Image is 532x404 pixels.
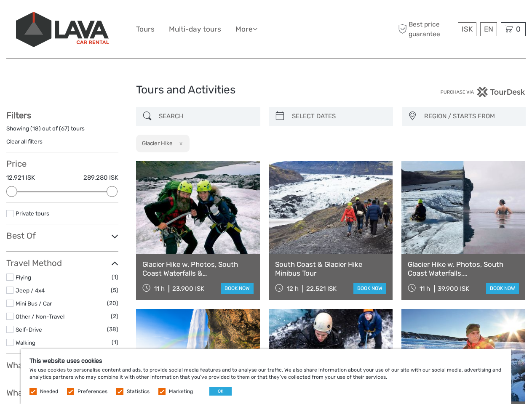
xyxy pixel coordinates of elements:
input: SEARCH [155,109,256,124]
label: Statistics [127,388,150,395]
a: Glacier Hike w. Photos, South Coast Waterfalls & [GEOGRAPHIC_DATA] [142,260,254,277]
h3: What do you want to do? [6,388,118,398]
div: We use cookies to personalise content and ads, to provide social media features and to analyse ou... [21,349,511,404]
a: Walking [16,339,35,346]
span: 12 h [287,285,299,292]
p: We're away right now. Please check back later! [12,15,95,21]
span: (2) [111,311,118,321]
button: Open LiveChat chat widget [97,13,107,23]
div: 39.900 ISK [438,285,469,292]
h3: Travel Method [6,258,118,268]
button: OK [209,387,232,396]
a: Tours [136,23,155,35]
h1: Tours and Activities [136,83,396,97]
h2: Glacier Hike [142,140,173,146]
span: (20) [107,298,118,308]
a: Other / Non-Travel [16,313,64,320]
img: PurchaseViaTourDesk.png [440,87,526,97]
label: Preferences [78,388,107,395]
button: x [174,139,185,148]
h3: Price [6,159,118,169]
span: Best price guarantee [396,20,456,38]
a: Self-Drive [16,326,42,333]
label: 289.280 ISK [83,173,118,182]
a: Mini Bus / Car [16,300,52,307]
div: 22.521 ISK [306,285,337,292]
span: (38) [107,324,118,334]
div: Showing ( ) out of ( ) tours [6,125,118,138]
a: book now [221,283,254,294]
h5: This website uses cookies [29,357,503,364]
span: 0 [515,25,522,33]
label: 18 [32,125,39,133]
img: 523-13fdf7b0-e410-4b32-8dc9-7907fc8d33f7_logo_big.jpg [16,12,109,47]
a: book now [486,283,519,294]
span: 11 h [420,285,430,292]
span: 11 h [154,285,165,292]
div: EN [480,22,497,36]
span: (1) [112,272,118,282]
label: 12.921 ISK [6,173,35,182]
a: South Coast & Glacier Hike Minibus Tour [275,260,386,277]
strong: Filters [6,110,31,120]
a: Multi-day tours [169,23,221,35]
a: book now [353,283,386,294]
a: Clear all filters [6,138,43,145]
h3: Best Of [6,231,118,241]
label: 67 [61,125,67,133]
label: Marketing [169,388,193,395]
div: 23.900 ISK [172,285,204,292]
a: Jeep / 4x4 [16,287,45,294]
a: Flying [16,274,31,281]
span: ISK [462,25,473,33]
a: Private tours [16,210,49,217]
input: SELECT DATES [289,109,389,124]
button: REGION / STARTS FROM [420,109,521,123]
h3: What do you want to see? [6,360,118,370]
a: Glacier Hike w. Photos, South Coast Waterfalls, [GEOGRAPHIC_DATA] and [GEOGRAPHIC_DATA] [408,260,519,277]
label: Needed [40,388,58,395]
span: (1) [112,338,118,347]
span: (5) [111,285,118,295]
a: More [235,23,257,35]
